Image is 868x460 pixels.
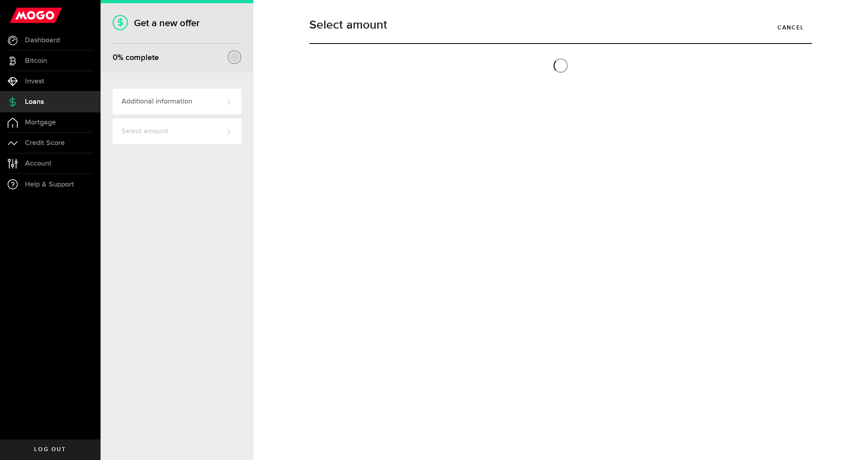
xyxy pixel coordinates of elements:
span: Mortgage [25,119,56,126]
span: Invest [25,78,44,85]
h1: Get a new offer [113,17,241,29]
span: Loans [25,98,44,106]
span: Bitcoin [25,57,47,64]
h1: Select amount [309,19,812,31]
a: Select amount [113,118,241,144]
span: Log out [34,447,66,452]
span: Help & Support [25,181,74,188]
button: Open LiveChat chat widget [6,3,31,27]
span: Account [25,160,51,167]
div: % complete [113,50,159,65]
a: Additional information [113,89,241,114]
span: Dashboard [25,37,60,44]
span: Credit Score [25,139,65,147]
span: 0 [113,53,117,62]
